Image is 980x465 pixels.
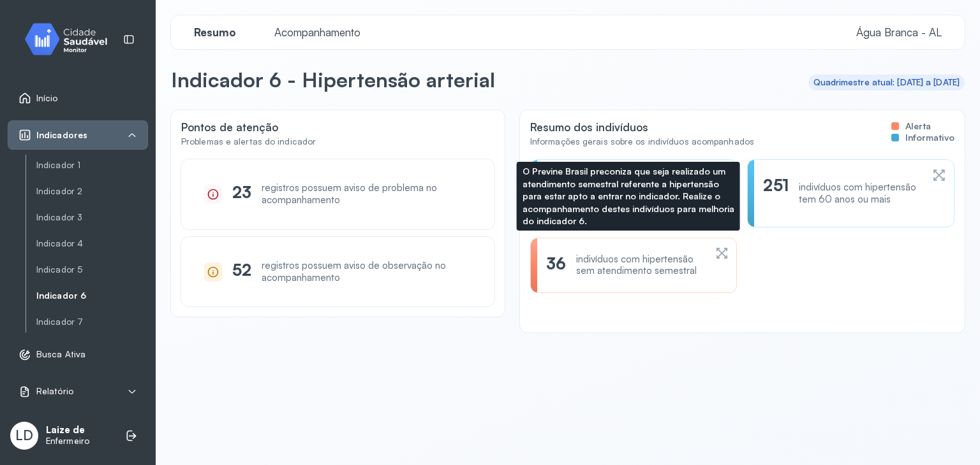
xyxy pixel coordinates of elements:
div: Problemas e alertas do indicador [181,136,316,147]
span: Resumo [186,25,244,39]
a: Indicador 4 [36,238,148,249]
span: Água Branca - AL [856,25,942,39]
div: registros possuem aviso de problema no acompanhamento [262,182,471,206]
a: Indicador 1 [36,160,148,171]
span: Início [36,93,58,104]
div: Resumo dos indivíduos [530,120,954,159]
span: Busca Ativa [36,349,85,360]
a: Resumo [181,26,249,39]
div: registros possuem aviso de observação no acompanhamento [262,260,471,284]
a: Busca Ativa [19,348,137,361]
div: 36 [546,254,566,278]
a: Indicador 1 [36,157,148,173]
span: Indicadores [36,130,87,141]
img: monitor.svg [13,20,128,58]
a: Indicador 5 [36,264,148,275]
div: 251 [763,175,788,211]
div: indivíduos com hipertensão tem 60 anos ou mais [799,182,922,206]
a: Início [19,92,137,104]
a: Indicador 2 [36,183,148,199]
a: Indicador 7 [36,317,148,327]
p: Indicador 6 - Hipertensão arterial [171,67,495,92]
span: Informativo [905,132,954,143]
span: Alerta [905,120,931,132]
a: Indicador 3 [36,210,148,225]
a: Acompanhamento [262,26,373,39]
span: Relatório [36,386,73,397]
a: Indicador 6 [36,290,148,301]
a: Indicador 2 [36,186,148,197]
div: indivíduos com hipertensão aferiram a pressão no semestre [585,175,704,211]
a: Indicador 5 [36,262,148,278]
div: 52 [232,260,251,284]
div: 375 [546,175,575,211]
span: Acompanhamento [267,25,368,39]
div: indivíduos com hipertensão sem atendimento semestral [576,254,705,278]
div: Pontos de atenção [181,120,494,159]
a: Indicador 7 [36,314,148,330]
div: Pontos de atenção [181,120,316,134]
div: Quadrimestre atual: [DATE] a [DATE] [813,77,960,88]
a: Indicador 4 [36,236,148,252]
a: Indicador 6 [36,288,148,304]
div: Informações gerais sobre os indivíduos acompanhados [530,136,754,147]
div: 23 [232,182,251,206]
a: Indicador 3 [36,212,148,223]
p: Enfermeiro [46,436,89,447]
p: Laize de [46,424,89,436]
span: LD [15,427,33,443]
div: Resumo dos indivíduos [530,120,754,134]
